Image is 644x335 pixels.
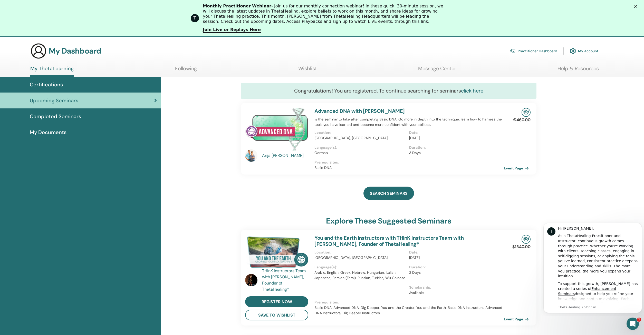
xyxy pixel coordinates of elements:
div: - Join us for our monthly connection webinar! In these quick, 30-minute session, we will discuss ... [203,4,445,24]
h3: My Dashboard [49,46,101,56]
a: You and the Earth Instructors with THInK Instructors Team with [PERSON_NAME], Founder of ThetaHea... [314,235,464,247]
p: Date : [409,250,501,255]
a: Wishlist [298,65,317,75]
p: is the seminar to take after completing Basic DNA. Go more in depth into the technique, learn how... [314,117,504,127]
img: default.jpg [245,274,257,286]
span: My Documents [30,128,66,136]
img: cog.svg [570,47,576,55]
a: Join Live or Replays Here [203,27,261,33]
button: save to wishlist [245,310,308,320]
div: Congratulations! You are registered. To continue searching for seminars [241,83,536,99]
p: Location : [314,250,406,255]
p: [DATE] [409,255,501,260]
img: Advanced DNA [245,108,308,151]
a: Practitioner Dashboard [510,45,557,57]
img: generic-user-icon.jpg [30,43,47,59]
a: register now [245,296,308,307]
p: 3 Days [409,150,501,156]
p: Language(s) : [314,265,406,270]
p: Arabic, English, Greek, Hebrew, Hungarian, Italian, Japanese, Persian (Farsi), Russian, Turkish, ... [314,270,406,281]
img: You and the Earth Instructors [245,235,308,269]
a: Advanced DNA with [PERSON_NAME] [314,108,405,114]
p: Prerequisites : [314,160,504,165]
span: Upcoming Seminars [30,97,78,104]
p: [GEOGRAPHIC_DATA], [GEOGRAPHIC_DATA] [314,135,406,141]
div: Profile image for ThetaHealing [191,14,199,22]
span: register now [262,299,292,304]
a: SEARCH SEMINARS [363,187,414,200]
img: chalkboard-teacher.svg [510,49,516,53]
span: Certifications [30,81,63,88]
p: [DATE] [409,135,501,141]
p: Duration : [409,145,501,150]
a: Following [175,65,197,75]
span: 1 [637,318,641,322]
p: Available [409,290,501,296]
p: Language(s) : [314,145,406,150]
div: Schließen [634,5,639,8]
p: Date : [409,130,501,135]
img: In-Person Seminar [522,235,531,244]
a: click here [461,87,483,94]
p: $1340.00 [512,244,531,250]
img: default.jpg [245,149,257,162]
img: In-Person Seminar [522,108,531,117]
a: Event Page [504,315,531,323]
span: Completed Seminars [30,113,81,120]
a: THInK Instructors Team with [PERSON_NAME], Founder of ThetaHealing® [262,268,310,292]
p: Location : [314,130,406,135]
iframe: Intercom notifications Nachricht [541,218,644,316]
p: German [314,150,406,156]
p: Message from ThetaHealing, sent Vor 1m [17,87,97,92]
p: [GEOGRAPHIC_DATA], [GEOGRAPHIC_DATA] [314,255,406,260]
p: Duration : [409,265,501,270]
a: Anja [PERSON_NAME] [262,153,310,159]
a: Help & Resources [558,65,599,75]
p: €460.00 [513,117,531,123]
p: Basic DNA [314,165,504,170]
h3: explore these suggested seminars [326,216,451,226]
p: Scholarship : [409,285,501,290]
p: Prerequisites : [314,300,504,305]
div: To support this growth, [PERSON_NAME] has created a series of designed to help you refine your kn... [17,63,97,114]
p: 2 Days [409,270,501,275]
a: Event Page [504,164,531,172]
a: My ThetaLearning [30,65,74,77]
p: Basic DNA, Advanced DNA, Dig Deeper, You and the Creator, You and the Earth, Basic DNA Instructor... [314,305,504,316]
span: SEARCH SEMINARS [370,191,408,196]
a: My Account [570,45,598,57]
iframe: Intercom live chat [627,318,639,330]
b: Monthly Practitioner Webinar [203,4,272,8]
a: Message Center [418,65,456,75]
